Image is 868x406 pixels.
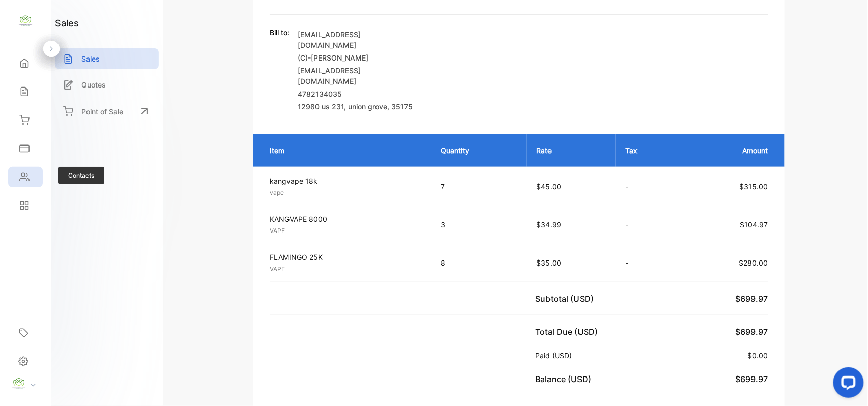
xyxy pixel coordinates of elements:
[441,145,516,156] p: Quantity
[298,29,415,50] p: [EMAIL_ADDRESS][DOMAIN_NAME]
[736,294,768,304] span: $699.97
[740,182,768,191] span: $315.00
[55,100,159,123] a: Point of Sale
[55,74,159,95] a: Quotes
[535,293,598,305] p: Subtotal (USD)
[298,65,415,86] p: [EMAIL_ADDRESS][DOMAIN_NAME]
[81,106,123,117] p: Point of Sale
[55,48,159,69] a: Sales
[270,145,420,156] p: Item
[736,374,768,384] span: $699.97
[626,219,670,230] p: -
[537,258,562,267] span: $35.00
[270,265,422,274] p: VAPE
[55,16,79,30] h1: sales
[740,220,768,229] span: $104.97
[748,351,768,360] span: $0.00
[535,326,602,338] p: Total Due (USD)
[537,145,605,156] p: Rate
[11,376,26,391] img: profile
[58,167,104,184] span: Contacts
[387,102,413,111] span: , 35175
[270,252,422,263] p: FLAMINGO 25K
[298,102,344,111] span: 12980 us 231
[537,182,562,191] span: $45.00
[535,373,595,385] p: Balance (USD)
[441,257,516,268] p: 8
[270,27,290,38] p: Bill to:
[626,145,670,156] p: Tax
[441,219,516,230] p: 3
[535,350,576,361] p: Paid (USD)
[626,257,670,268] p: -
[537,220,562,229] span: $34.99
[626,181,670,192] p: -
[441,181,516,192] p: 7
[344,102,387,111] span: , union grove
[736,327,768,337] span: $699.97
[298,52,415,63] p: (C)-[PERSON_NAME]
[81,53,100,64] p: Sales
[825,363,868,406] iframe: LiveChat chat widget
[270,214,422,224] p: KANGVAPE 8000
[270,176,422,186] p: kangvape 18k
[81,79,106,90] p: Quotes
[270,226,422,236] p: VAPE
[298,89,415,99] p: 4782134035
[18,13,33,28] img: logo
[739,258,768,267] span: $280.00
[270,188,422,197] p: vape
[689,145,768,156] p: Amount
